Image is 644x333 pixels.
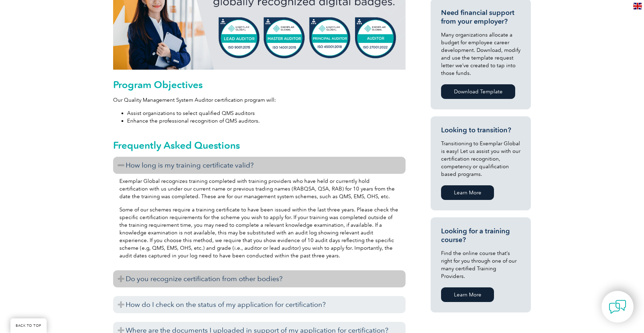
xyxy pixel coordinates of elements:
[113,96,406,104] p: Our Quality Management System Auditor certification program will:
[113,140,406,151] h2: Frequently Asked Questions
[441,227,520,244] h3: Looking for a training course?
[441,84,515,99] a: Download Template
[441,140,520,178] p: Transitioning to Exemplar Global is easy! Let us assist you with our certification recognition, c...
[441,8,520,26] h3: Need financial support from your employer?
[10,318,47,333] a: BACK TO TOP
[441,126,520,134] h3: Looking to transition?
[441,249,520,280] p: Find the online course that’s right for you through one of our many certified Training Providers.
[113,270,406,287] h3: Do you recognize certification from other bodies?
[609,298,626,316] img: contact-chat.png
[633,3,642,9] img: en
[113,157,406,174] h3: How long is my training certificate valid?
[119,206,399,260] p: Some of our schemes require a training certificate to have been issued within the last three year...
[119,177,399,200] p: Exemplar Global recognizes training completed with training providers who have held or currently ...
[441,287,494,302] a: Learn More
[113,79,406,90] h2: Program Objectives
[441,31,520,77] p: Many organizations allocate a budget for employee career development. Download, modify and use th...
[441,185,494,200] a: Learn More
[127,117,406,125] li: Enhance the professional recognition of QMS auditors.
[127,109,406,117] li: Assist organizations to select qualified QMS auditors
[113,296,406,313] h3: How do I check on the status of my application for certification?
